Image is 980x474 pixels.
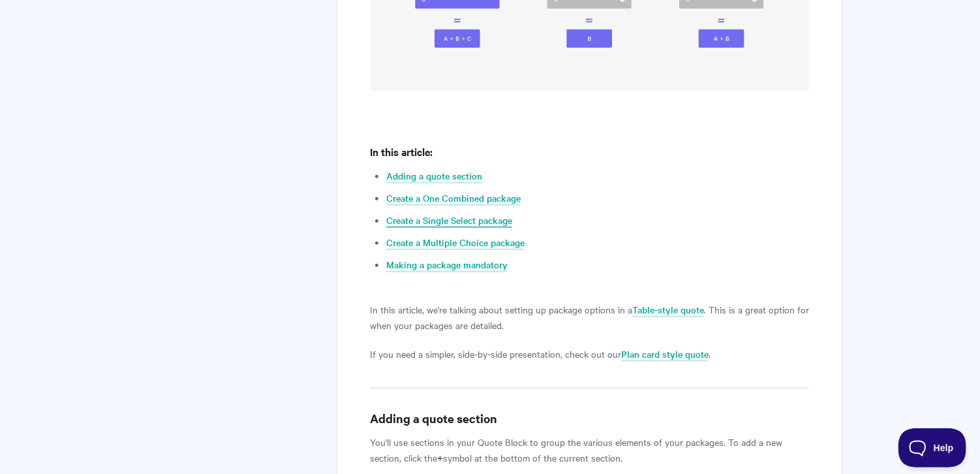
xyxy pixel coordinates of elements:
strong: + [437,450,443,464]
iframe: Toggle Customer Support [898,428,967,467]
p: You'll use sections in your Quote Block to group the various elements of your packages. To add a ... [370,434,809,466]
a: Table-style quote [632,303,704,317]
a: Create a Single Select package [386,213,512,228]
a: Create a Multiple Choice package [386,236,525,250]
h3: Adding a quote section [370,409,809,428]
a: Create a One Combined package [386,191,521,206]
a: Adding a quote section [386,169,482,183]
h4: In this article: [370,144,809,160]
p: In this article, we're talking about setting up package options in a . This is a great option for... [370,302,809,333]
a: Making a package mandatory [386,258,508,272]
a: Plan card style quote [621,347,709,362]
p: If you need a simpler, side-by-side presentation, check out our . [370,346,809,362]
